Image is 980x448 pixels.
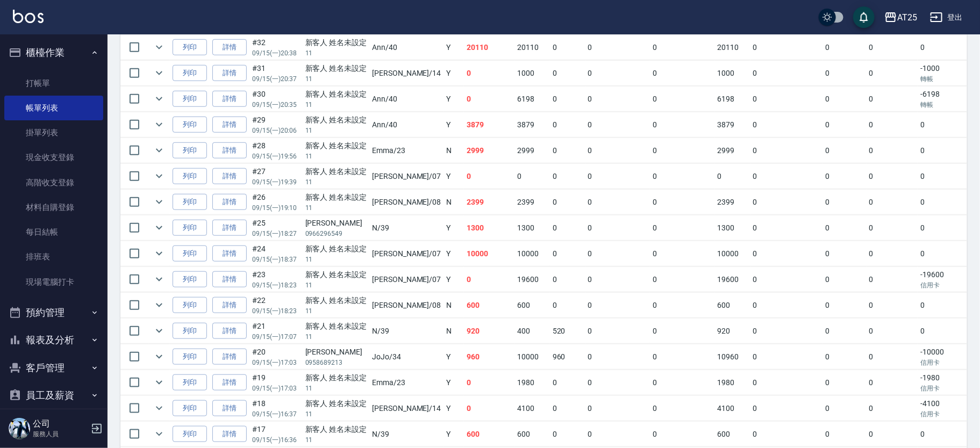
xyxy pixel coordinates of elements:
td: 0 [918,164,977,189]
td: 0 [650,319,715,344]
button: expand row [151,168,167,184]
td: 0 [585,138,650,163]
button: 列印 [173,194,207,211]
td: #28 [249,138,303,163]
td: 0 [918,293,977,318]
td: 0 [550,138,585,163]
td: 0 [822,164,867,189]
button: 列印 [173,220,207,236]
td: 0 [822,112,867,138]
td: 0 [650,344,715,370]
button: expand row [151,271,167,287]
td: 0 [750,35,822,60]
p: 0966296549 [305,229,367,239]
td: 0 [585,267,650,292]
td: 0 [550,215,585,241]
button: expand row [151,142,167,158]
td: 0 [550,241,585,266]
a: 高階收支登錄 [4,170,103,195]
td: 0 [550,35,585,60]
a: 詳情 [212,220,247,236]
td: 0 [867,370,918,395]
td: 0 [750,344,822,370]
a: 詳情 [212,323,247,339]
td: 960 [464,344,514,370]
td: 0 [550,164,585,189]
td: 19600 [514,267,550,292]
td: 0 [650,138,715,163]
td: Y [443,112,464,138]
td: N [443,190,464,215]
p: 09/15 (一) 17:03 [252,384,300,393]
p: 11 [305,126,367,135]
p: 09/15 (一) 18:23 [252,280,300,290]
a: 詳情 [212,142,247,159]
td: N [443,293,464,318]
td: 0 [585,86,650,112]
button: 列印 [173,349,207,365]
a: 掛單列表 [4,120,103,145]
a: 現場電腦打卡 [4,270,103,294]
td: 10960 [715,344,750,370]
td: 0 [750,190,822,215]
div: 新客人 姓名未設定 [305,295,367,306]
td: 0 [867,164,918,189]
td: 0 [650,370,715,395]
button: 列印 [173,323,207,339]
td: Ann /40 [369,35,443,60]
p: 信用卡 [920,358,974,367]
td: Emma /23 [369,370,443,395]
td: 0 [867,112,918,138]
td: #27 [249,164,303,189]
button: 列印 [173,400,207,417]
td: 0 [867,344,918,370]
td: 0 [715,164,750,189]
button: expand row [151,349,167,365]
td: 0 [822,319,867,344]
a: 詳情 [212,39,247,56]
td: 0 [650,86,715,112]
td: 920 [464,319,514,344]
td: 0 [464,164,514,189]
button: 列印 [173,39,207,56]
td: 2999 [464,138,514,163]
a: 詳情 [212,400,247,417]
td: 0 [464,61,514,86]
a: 排班表 [4,244,103,269]
p: 09/15 (一) 17:03 [252,358,300,367]
td: [PERSON_NAME] /07 [369,267,443,292]
td: 600 [715,293,750,318]
button: expand row [151,65,167,81]
td: 0 [867,61,918,86]
td: Y [443,86,464,112]
td: 1300 [514,215,550,241]
td: -1980 [918,370,977,395]
div: 新客人 姓名未設定 [305,140,367,151]
td: 2399 [514,190,550,215]
td: 0 [650,241,715,266]
td: #24 [249,241,303,266]
td: #23 [249,267,303,292]
td: 0 [867,35,918,60]
td: 0 [822,344,867,370]
button: expand row [151,194,167,210]
td: 0 [650,293,715,318]
h5: 公司 [33,418,88,429]
td: 0 [650,190,715,215]
button: 櫃檯作業 [4,39,103,67]
button: expand row [151,426,167,442]
td: 0 [464,370,514,395]
td: 0 [867,86,918,112]
td: N /39 [369,215,443,241]
td: 2399 [464,190,514,215]
button: expand row [151,91,167,107]
p: 09/15 (一) 19:56 [252,151,300,161]
td: 0 [750,241,822,266]
a: 帳單列表 [4,96,103,120]
div: 新客人 姓名未設定 [305,63,367,74]
a: 材料自購登錄 [4,195,103,220]
td: 0 [585,319,650,344]
div: 新客人 姓名未設定 [305,192,367,203]
p: 11 [305,203,367,213]
p: 11 [305,306,367,316]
